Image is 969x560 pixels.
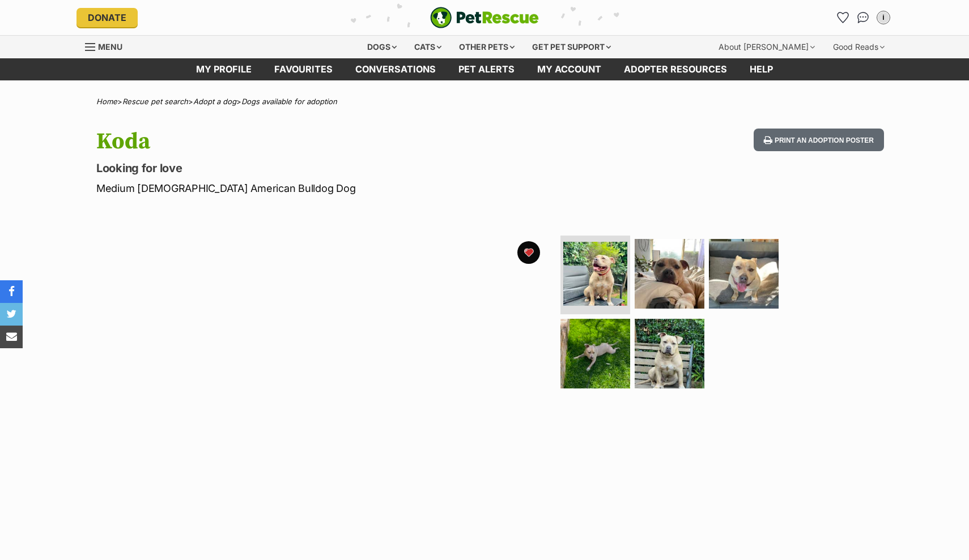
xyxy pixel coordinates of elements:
div: > > > [68,97,901,106]
a: Dogs available for adoption [241,97,337,106]
h1: Koda [96,129,576,155]
div: Good Reads [825,36,892,58]
a: Favourites [263,58,344,80]
p: Looking for love [96,160,576,176]
button: favourite [517,241,540,264]
img: Photo of Koda [709,239,779,309]
img: chat-41dd97257d64d25036548639549fe6c8038ab92f7586957e7f3b1b290dea8141.svg [857,12,869,23]
p: Medium [DEMOGRAPHIC_DATA] American Bulldog Dog [96,181,576,196]
a: Menu [85,36,130,56]
div: Get pet support [524,36,619,58]
ul: Account quick links [834,8,892,27]
a: Adopt a dog [193,97,236,106]
a: Conversations [854,8,872,27]
img: Photo of Koda [635,319,704,388]
a: My profile [185,58,263,80]
a: conversations [344,58,447,80]
a: Home [96,97,117,106]
div: About [PERSON_NAME] [711,36,823,58]
img: Photo of Koda [560,319,630,388]
div: i [878,12,889,23]
a: Rescue pet search [122,97,188,106]
button: My account [874,8,892,27]
div: Dogs [359,36,405,58]
a: Adopter resources [613,58,738,80]
a: Pet alerts [447,58,526,80]
a: Donate [76,8,138,27]
a: PetRescue [430,7,539,28]
a: My account [526,58,613,80]
div: Other pets [451,36,522,58]
img: Photo of Koda [635,239,704,309]
a: Help [738,58,784,80]
button: Print an adoption poster [754,129,884,152]
div: Cats [406,36,449,58]
img: logo-e224e6f780fb5917bec1dbf3a21bbac754714ae5b6737aabdf751b685950b380.svg [430,7,539,28]
span: Menu [98,42,122,52]
a: Favourites [834,8,852,27]
img: Photo of Koda [563,242,627,306]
